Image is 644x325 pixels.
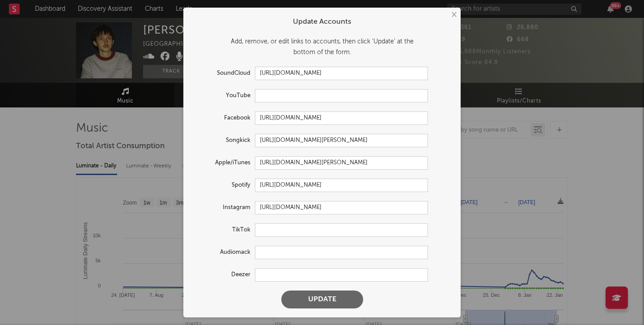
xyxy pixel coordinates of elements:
button: × [449,10,458,20]
label: TikTok [192,225,255,235]
label: SoundCloud [192,68,255,79]
button: Update [281,291,363,308]
label: Facebook [192,113,255,124]
label: Songkick [192,135,255,146]
label: YouTube [192,90,255,101]
div: Update Accounts [192,17,452,27]
label: Spotify [192,180,255,191]
label: Apple/iTunes [192,158,255,168]
label: Audiomack [192,247,255,258]
div: Add, remove, or edit links to accounts, then click 'Update' at the bottom of the form. [192,36,452,58]
label: Deezer [192,269,255,280]
label: Instagram [192,202,255,213]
